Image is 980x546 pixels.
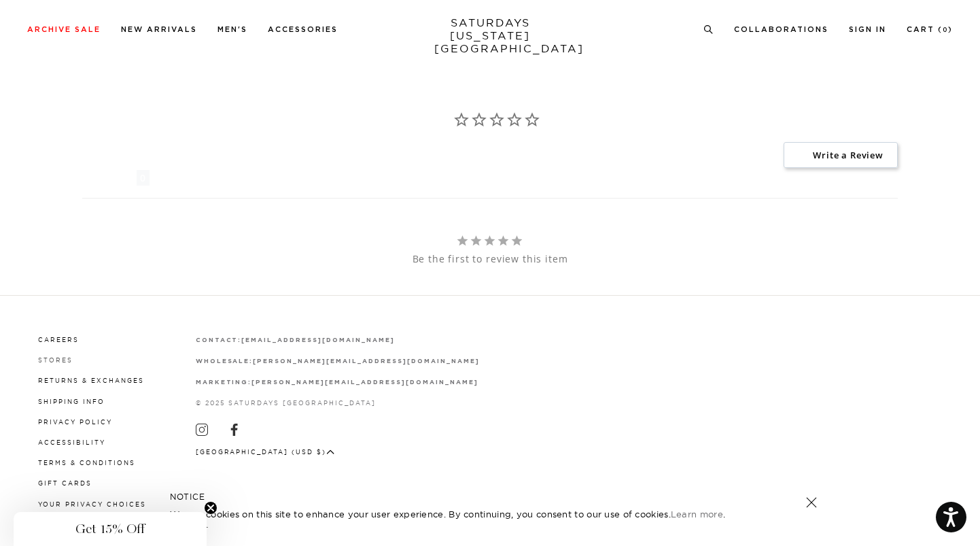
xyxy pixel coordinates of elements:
p: © 2025 Saturdays [GEOGRAPHIC_DATA] [196,398,480,408]
a: Careers [38,336,79,343]
li: Reviews [82,168,156,198]
a: [PERSON_NAME][EMAIL_ADDRESS][DOMAIN_NAME] [251,378,478,386]
strong: [PERSON_NAME][EMAIL_ADDRESS][DOMAIN_NAME] [253,358,479,364]
a: Terms & Conditions [38,459,135,466]
a: Collaborations [734,26,828,33]
button: Close teaser [204,501,217,515]
p: We use cookies on this site to enhance your user experience. By continuing, you consent to our us... [170,507,762,521]
a: New Arrivals [121,26,197,33]
a: Shipping Info [38,398,105,405]
strong: [PERSON_NAME][EMAIL_ADDRESS][DOMAIN_NAME] [251,379,478,386]
a: Your privacy choices [38,500,146,508]
h5: NOTICE [170,491,810,503]
strong: [EMAIL_ADDRESS][DOMAIN_NAME] [241,337,394,343]
div: Be the first to review this item [82,253,898,265]
a: Stores [38,356,73,364]
a: [PERSON_NAME][EMAIL_ADDRESS][DOMAIN_NAME] [253,357,479,364]
a: Accessibility [38,439,105,446]
a: Learn more [671,509,723,519]
a: Privacy Policy [38,418,112,426]
a: Sign In [849,26,886,33]
a: Men's [217,26,247,33]
a: Returns & Exchanges [38,377,144,384]
a: Archive Sale [27,26,101,33]
a: Accessories [268,26,338,33]
strong: contact: [196,337,242,343]
a: SATURDAYS[US_STATE][GEOGRAPHIC_DATA] [434,16,546,55]
strong: marketing: [196,379,252,386]
a: [EMAIL_ADDRESS][DOMAIN_NAME] [241,336,394,343]
button: [GEOGRAPHIC_DATA] (USD $) [196,447,335,457]
strong: wholesale: [196,358,253,364]
a: Cart (0) [907,26,953,33]
div: Get 15% OffClose teaser [14,512,207,546]
span: Get 15% Off [75,521,145,537]
small: 0 [943,27,948,33]
a: Gift Cards [38,479,92,487]
span: Write a Review [784,142,898,168]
